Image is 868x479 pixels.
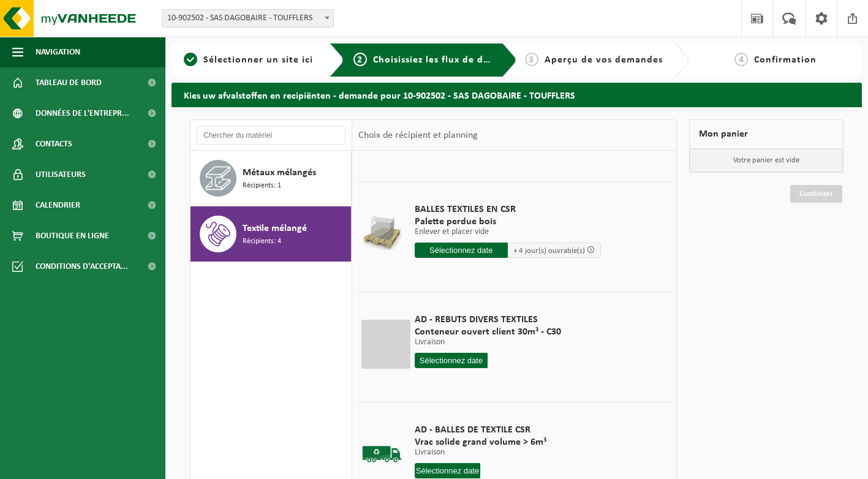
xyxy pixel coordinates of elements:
[243,180,281,192] span: Récipients: 1
[415,448,546,457] p: Livraison
[184,53,197,66] span: 1
[415,436,546,448] span: Vrac solide grand volume > 6m³
[36,190,80,221] span: Calendrier
[191,151,352,206] button: Métaux mélangés Récipients: 1
[162,9,334,28] span: 10-902502 - SAS DAGOBAIRE - TOUFFLERS
[243,221,307,236] span: Textile mélangé
[36,251,128,282] span: Conditions d'accepta...
[415,353,488,368] input: Sélectionnez date
[415,338,561,347] p: Livraison
[36,37,80,67] span: Navigation
[415,326,561,338] span: Conteneur ouvert client 30m³ - C30
[790,185,842,203] a: Continuer
[415,228,601,236] p: Enlever et placer vide
[545,55,663,65] span: Aperçu de vos demandes
[415,216,601,228] span: Palette perdue bois
[36,67,102,98] span: Tableau de bord
[178,53,320,67] a: 1Sélectionner un site ici
[690,149,843,172] p: Votre panier est vide
[415,424,546,436] span: AD - BALLES DE TEXTILE CSR
[352,120,484,151] div: Choix de récipient et planning
[243,165,316,180] span: Métaux mélangés
[415,314,561,326] span: AD - REBUTS DIVERS TEXTILES
[754,55,817,65] span: Confirmation
[525,53,538,66] span: 3
[415,243,508,258] input: Sélectionnez date
[734,53,748,66] span: 4
[415,463,481,478] input: Sélectionnez date
[172,83,862,107] h2: Kies uw afvalstoffen en recipiënten - demande pour 10-902502 - SAS DAGOBAIRE - TOUFFLERS
[197,126,345,145] input: Chercher du matériel
[36,159,86,190] span: Utilisateurs
[191,206,352,262] button: Textile mélangé Récipients: 4
[162,10,333,27] span: 10-902502 - SAS DAGOBAIRE - TOUFFLERS
[36,221,109,251] span: Boutique en ligne
[415,203,601,216] span: BALLES TEXTILES EN CSR
[36,129,72,159] span: Contacts
[353,53,367,66] span: 2
[689,119,843,149] div: Mon panier
[36,98,129,129] span: Données de l'entrepr...
[203,55,313,65] span: Sélectionner un site ici
[243,236,281,247] span: Récipients: 4
[373,55,577,65] span: Choisissiez les flux de déchets et récipients
[513,247,585,255] span: + 4 jour(s) ouvrable(s)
